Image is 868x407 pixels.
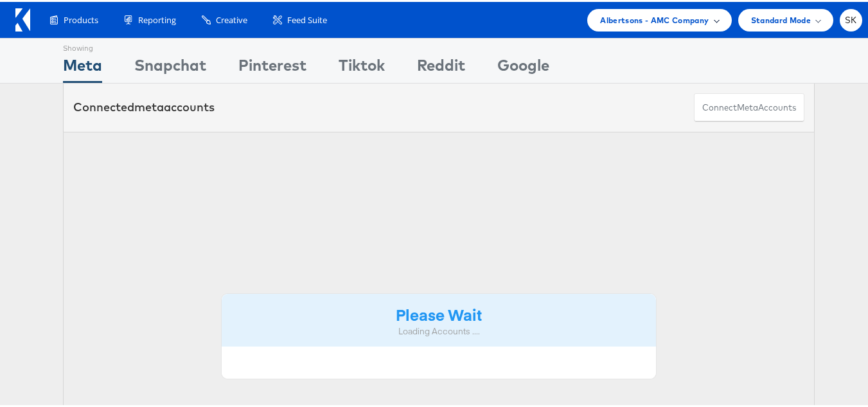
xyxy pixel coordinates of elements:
span: Creative [216,12,247,24]
div: Meta [63,52,102,81]
strong: Please Wait [396,302,482,323]
div: Snapchat [134,52,206,81]
span: meta [134,98,164,113]
div: Connected accounts [73,97,215,114]
span: Feed Suite [287,12,327,24]
div: Loading Accounts .... [231,323,646,336]
span: Products [64,12,98,24]
span: Albertsons - AMC Company [600,12,709,25]
div: Google [497,52,549,81]
span: Reporting [138,12,176,24]
div: Tiktok [339,52,385,81]
button: ConnectmetaAccounts [694,91,804,120]
span: Standard Mode [751,12,811,25]
div: Showing [63,37,102,52]
span: meta [737,100,758,112]
div: Reddit [417,52,465,81]
span: SK [845,14,857,23]
div: Pinterest [238,52,306,81]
